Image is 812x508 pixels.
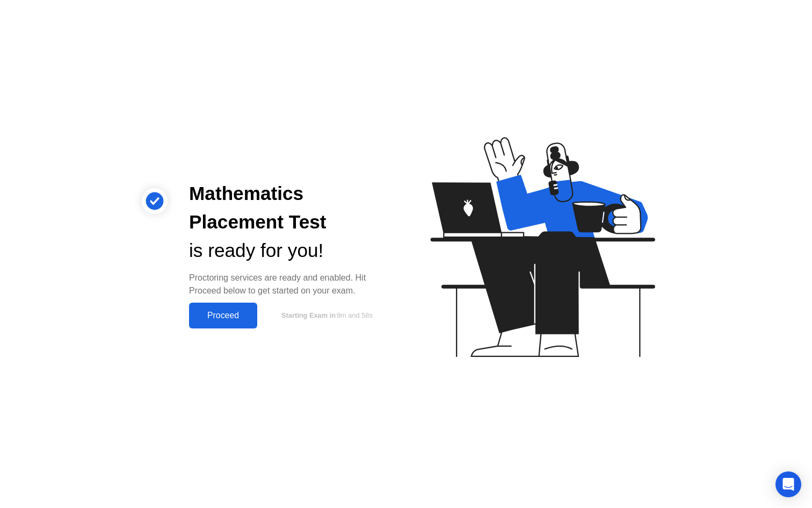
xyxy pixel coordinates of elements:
[337,311,373,319] span: 9m and 58s
[189,237,389,265] div: is ready for you!
[189,271,389,297] div: Proctoring services are ready and enabled. Hit Proceed below to get started on your exam.
[775,471,801,497] div: Open Intercom Messenger
[189,180,389,237] div: Mathematics Placement Test
[192,311,254,320] div: Proceed
[263,305,389,326] button: Starting Exam in9m and 58s
[189,303,257,328] button: Proceed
